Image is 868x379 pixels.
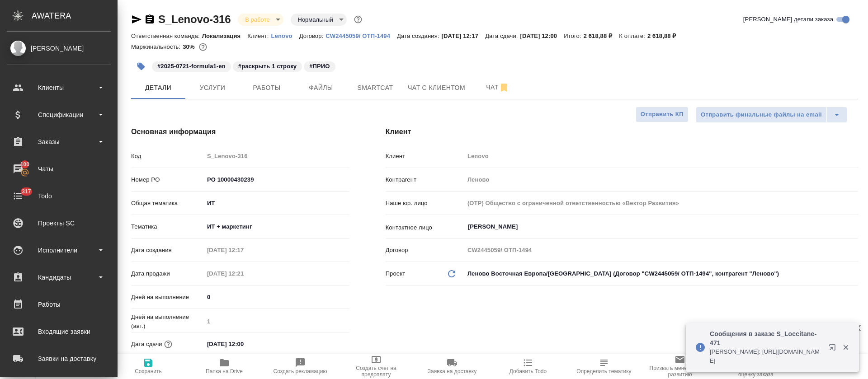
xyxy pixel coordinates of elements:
input: ✎ Введи что-нибудь [204,173,349,186]
span: Smartcat [354,82,397,94]
button: Создать счет на предоплату [338,354,414,379]
span: Определить тематику [576,368,631,374]
div: В работе [238,14,283,26]
input: Пустое поле [204,150,349,163]
p: Тематика [131,222,204,231]
div: Чаты [7,162,111,176]
p: #раскрыть 1 строку [238,62,297,71]
p: 2 618,88 ₽ [647,33,683,39]
p: Ответственная команда: [131,33,202,39]
span: 317 [16,187,37,196]
span: Файлы [299,82,343,94]
span: Отправить КП [641,109,684,120]
button: Доп статусы указывают на важность/срочность заказа [352,14,364,25]
a: Lenovo [271,32,299,39]
button: Закрыть [836,343,855,351]
div: В работе [291,14,347,26]
div: Заказы [7,135,111,149]
button: Скопировать ссылку для ЯМессенджера [131,14,142,25]
p: [DATE] 12:00 [520,33,564,39]
div: [PERSON_NAME] [7,43,111,53]
p: Клиент [386,152,464,161]
div: Входящие заявки [7,325,111,338]
p: 2 618,88 ₽ [584,33,619,39]
button: Нормальный [295,16,336,23]
p: Маржинальность: [131,43,183,50]
span: Работы [245,82,288,94]
button: Отправить КП [636,107,689,122]
p: Проект [386,269,406,278]
button: 1524.00 RUB; [197,41,209,53]
p: Клиент: [247,33,271,39]
span: Призвать менеджера по развитию [647,365,712,378]
span: Услуги [191,82,234,94]
p: Контрагент [386,175,464,184]
div: Исполнители [7,243,111,257]
button: В работе [242,16,272,23]
p: #ПРИО [309,62,330,71]
h4: Клиент [386,126,858,137]
button: Открыть в новой вкладке [823,338,845,360]
span: Создать рекламацию [274,368,327,374]
svg: Отписаться [499,82,509,93]
div: ИТ [204,196,349,211]
p: Дата создания: [397,33,441,39]
p: Дата продажи [131,269,204,278]
p: Локализация [202,33,248,39]
div: Кандидаты [7,271,111,284]
p: Код [131,152,204,161]
div: Клиенты [7,81,111,94]
p: [PERSON_NAME]: [URL][DOMAIN_NAME] [710,347,823,365]
span: Создать счет на предоплату [344,365,409,378]
div: Заявки на доставку [7,352,111,365]
div: ИТ + маркетинг [204,219,349,234]
span: Детали [137,82,180,94]
p: Договор [386,246,464,255]
span: Добавить Todo [509,368,547,374]
p: Общая тематика [131,199,204,208]
button: Создать рекламацию [262,354,338,379]
input: Пустое поле [464,243,858,257]
p: Lenovo [271,33,299,39]
input: Пустое поле [464,197,858,210]
p: Дней на выполнение [131,293,204,302]
button: Отправить финальные файлы на email [696,107,827,123]
span: Папка на Drive [206,368,243,374]
p: 30% [183,43,197,50]
input: Пустое поле [464,173,858,186]
p: #2025-0721-formula1-en [157,62,226,71]
input: Пустое поле [204,315,349,328]
p: Контактное лицо [386,223,464,232]
span: Чат с клиентом [408,82,465,94]
div: Работы [7,298,111,311]
p: Итого: [564,33,583,39]
p: Договор: [299,33,326,39]
input: Пустое поле [464,150,858,163]
p: [DATE] 12:17 [442,33,486,39]
button: Призвать менеджера по развитию [642,354,718,379]
input: ✎ Введи что-нибудь [204,337,283,351]
span: Чат [476,82,519,93]
div: AWATERA [32,7,118,25]
button: Open [853,226,855,228]
a: 317Todo [2,185,115,207]
a: S_Lenovo-316 [158,13,231,25]
p: Сообщения в заказе S_Loccitane-471 [710,329,823,347]
p: Дата сдачи [131,340,162,349]
p: Дней на выполнение (авт.) [131,313,204,331]
div: Проекты SC [7,216,111,230]
div: Леново Восточная Европа/[GEOGRAPHIC_DATA] (Договор "CW2445059/ ОТП-1494", контрагент "Леново") [464,266,858,281]
span: Сохранить [135,368,162,374]
span: Заявка на доставку [428,368,476,374]
input: Пустое поле [204,243,283,257]
a: Входящие заявки [2,320,115,343]
p: Номер PO [131,175,204,184]
p: К оплате: [619,33,647,39]
input: ✎ Введи что-нибудь [204,290,349,304]
p: Дата сдачи: [485,33,520,39]
input: Пустое поле [204,267,283,280]
span: 100 [15,160,35,169]
a: CW2445059/ ОТП-1494 [325,32,397,39]
button: Скопировать ссылку [144,14,155,25]
button: Заявка на доставку [414,354,490,379]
